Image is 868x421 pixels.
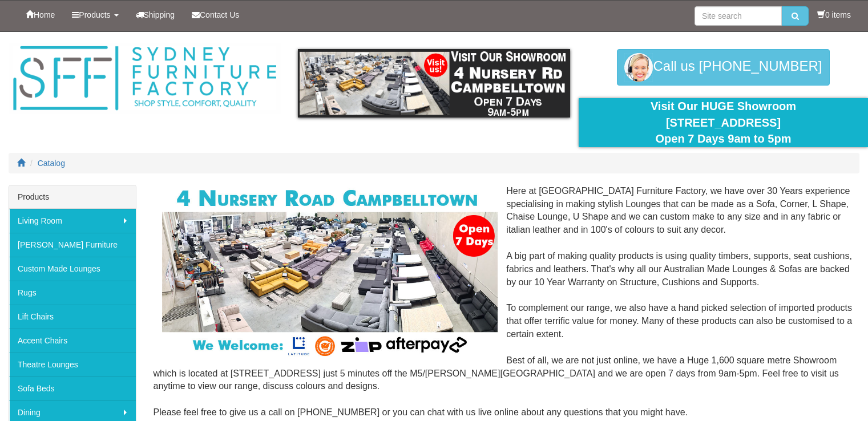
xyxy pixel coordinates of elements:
img: showroom.gif [298,49,570,118]
a: Theatre Lounges [9,353,136,377]
li: 0 items [817,9,851,21]
span: Home [34,10,55,19]
span: Contact Us [200,10,239,19]
div: Visit Our HUGE Showroom [STREET_ADDRESS] Open 7 Days 9am to 5pm [587,98,859,147]
a: Products [63,1,127,29]
a: Living Room [9,209,136,233]
a: Rugs [9,281,136,305]
span: Products [79,10,110,19]
a: [PERSON_NAME] Furniture [9,233,136,257]
img: Corner Modular Lounges [162,185,498,359]
a: Sofa Beds [9,377,136,400]
a: Custom Made Lounges [9,257,136,281]
a: Home [17,1,63,29]
img: Sydney Furniture Factory [9,43,281,114]
input: Site search [695,6,782,26]
a: Contact Us [183,1,248,29]
a: Shipping [127,1,184,29]
a: Catalog [38,159,65,168]
span: Shipping [144,10,175,19]
a: Accent Chairs [9,329,136,353]
div: Products [9,185,136,209]
a: Lift Chairs [9,305,136,329]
